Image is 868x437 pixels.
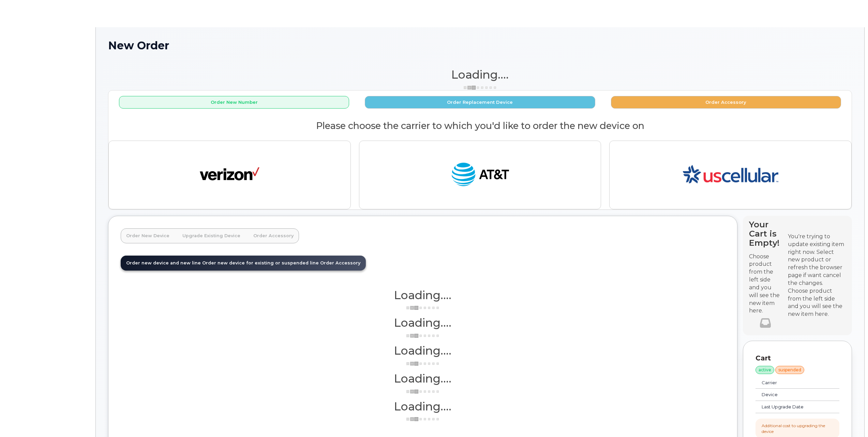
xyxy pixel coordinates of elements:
div: Additional cost to upgrading the device [762,423,833,434]
img: ajax-loader-3a6953c30dc77f0bf724df975f13086db4f4c1262e45940f03d1251963f1bf2e.gif [406,389,440,394]
a: Order New Device [121,228,175,243]
img: us-53c3169632288c49726f5d6ca51166ebf3163dd413c8a1bd00aedf0ff3a7123e.png [683,146,778,204]
span: Order new device and new line [126,260,201,265]
img: ajax-loader-3a6953c30dc77f0bf724df975f13086db4f4c1262e45940f03d1251963f1bf2e.gif [406,361,440,366]
div: suspended [775,366,804,374]
img: ajax-loader-3a6953c30dc77f0bf724df975f13086db4f4c1262e45940f03d1251963f1bf2e.gif [406,417,440,422]
td: Carrier [755,377,824,389]
td: Last Upgrade Date [755,401,824,413]
button: Order Accessory [611,96,841,109]
h1: Loading.... [121,317,725,329]
p: Choose product from the left side and you will see the new item here. [749,253,782,315]
h1: Loading.... [121,400,725,412]
h2: Please choose the carrier to which you'd like to order the new device on [108,121,852,131]
div: You're trying to update existing item right now. Select new product or refresh the browser page i... [788,233,846,287]
h1: Loading.... [121,289,725,301]
h1: Loading.... [108,68,852,81]
img: verizon-ab2890fd1dd4a6c9cf5f392cd2db4626a3dae38ee8226e09bcb5c993c4c79f81.png [200,160,259,190]
a: Upgrade Existing Device [177,228,246,243]
img: ajax-loader-3a6953c30dc77f0bf724df975f13086db4f4c1262e45940f03d1251963f1bf2e.gif [406,333,440,338]
h1: New Order [108,39,852,51]
div: active [755,366,774,374]
span: Order new device for existing or suspended line [202,260,319,265]
span: Order Accessory [320,260,360,265]
button: Order Replacement Device [365,96,595,109]
td: Device [755,389,824,401]
h4: Your Cart is Empty! [749,220,782,247]
a: Order Accessory [248,228,299,243]
p: Cart [755,353,839,363]
img: ajax-loader-3a6953c30dc77f0bf724df975f13086db4f4c1262e45940f03d1251963f1bf2e.gif [406,305,440,310]
button: Order New Number [119,96,349,109]
div: Choose product from the left side and you will see the new item here. [788,287,846,318]
img: at_t-fb3d24644a45acc70fc72cc47ce214d34099dfd970ee3ae2334e4251f9d920fd.png [450,160,510,190]
h1: Loading.... [121,372,725,385]
h1: Loading.... [121,344,725,357]
img: ajax-loader-3a6953c30dc77f0bf724df975f13086db4f4c1262e45940f03d1251963f1bf2e.gif [463,85,497,90]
